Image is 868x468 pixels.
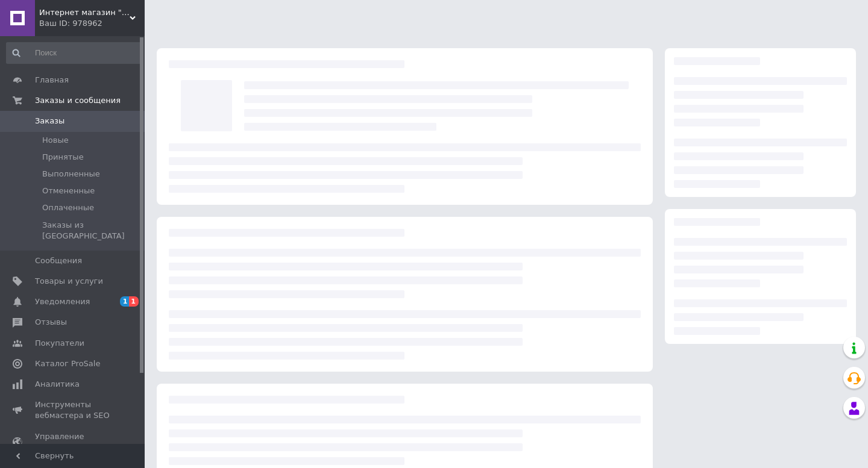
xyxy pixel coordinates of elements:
[129,296,139,307] span: 1
[42,169,100,179] span: Выполненные
[35,75,69,86] span: Главная
[6,42,142,64] input: Поиск
[35,338,84,349] span: Покупатели
[42,186,95,196] span: Отмененные
[42,202,94,213] span: Оплаченные
[35,116,64,126] span: Заказы
[35,399,112,421] span: Инструменты вебмастера и SEO
[35,358,100,369] span: Каталог ProSale
[35,379,80,390] span: Аналитика
[39,18,145,29] div: Ваш ID: 978962
[35,296,90,307] span: Уведомления
[42,135,69,146] span: Новые
[35,95,121,106] span: Заказы и сообщения
[42,220,141,242] span: Заказы из [GEOGRAPHIC_DATA]
[42,152,84,163] span: Принятые
[35,255,82,266] span: Сообщения
[35,276,103,287] span: Товары и услуги
[120,296,130,307] span: 1
[35,317,67,328] span: Отзывы
[35,431,112,453] span: Управление сайтом
[39,7,130,18] span: Интернет магазин "HomeTools"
